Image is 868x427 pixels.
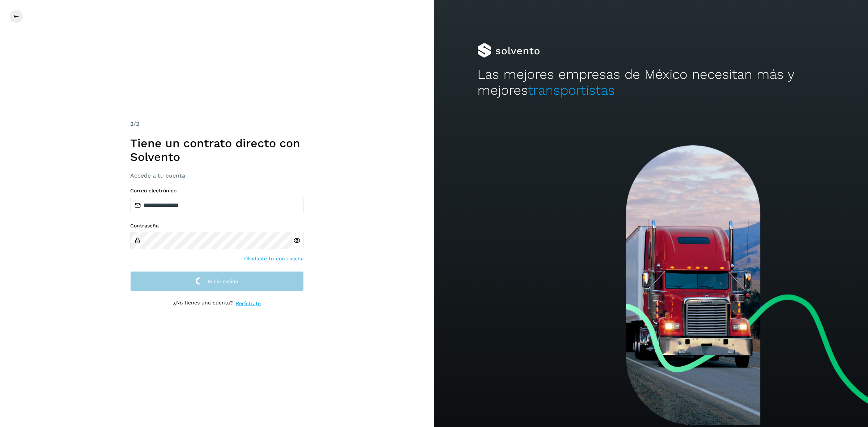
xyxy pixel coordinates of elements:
label: Correo electrónico [130,188,304,194]
label: Contraseña [130,223,304,229]
h2: Las mejores empresas de México necesitan más y mejores [477,67,825,99]
h1: Tiene un contrato directo con Solvento [130,136,304,164]
button: Inicia sesión [130,271,304,291]
h3: Accede a tu cuenta [130,172,304,179]
a: Regístrate [236,300,261,307]
span: 2 [130,120,133,127]
div: /2 [130,120,304,128]
p: ¿No tienes una cuenta? [173,300,233,307]
span: Inicia sesión [208,279,238,284]
span: transportistas [528,82,615,98]
a: Olvidaste tu contraseña [244,255,304,262]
